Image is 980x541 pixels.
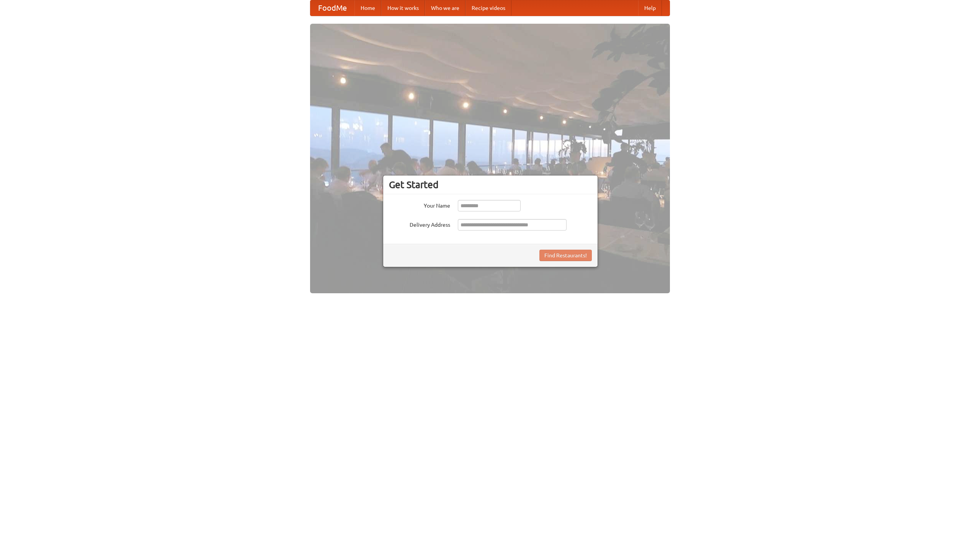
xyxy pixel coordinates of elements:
button: Find Restaurants! [539,250,592,261]
a: Help [638,0,662,16]
a: How it works [381,0,425,16]
a: Who we are [425,0,465,16]
label: Your Name [389,200,450,210]
a: Recipe videos [465,0,511,16]
label: Delivery Address [389,219,450,229]
h3: Get Started [389,179,592,190]
a: Home [354,0,381,16]
a: FoodMe [310,0,354,16]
